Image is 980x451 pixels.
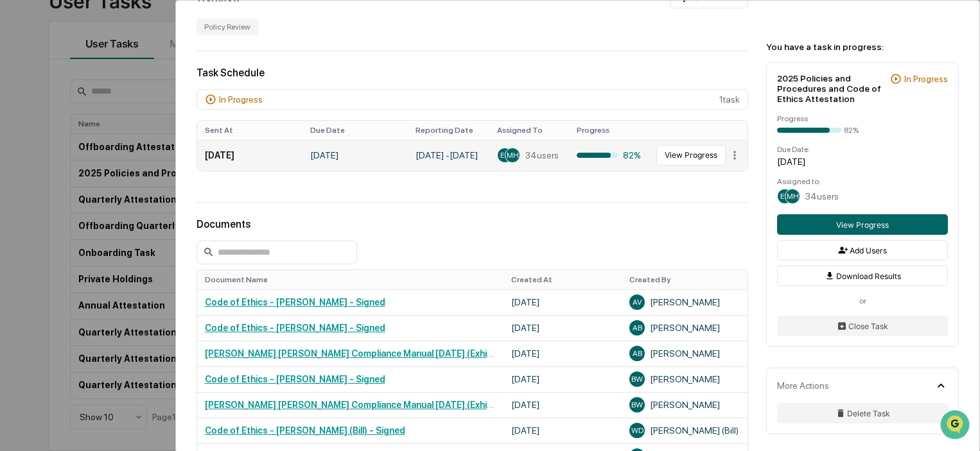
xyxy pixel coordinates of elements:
img: Emily Lusk [13,197,33,217]
span: 34 users [525,150,559,160]
span: [DATE] [114,209,140,219]
div: [PERSON_NAME] [629,371,740,387]
div: Documents [197,218,748,230]
div: Start new chat [58,98,211,111]
div: Assigned to: [777,177,948,186]
span: BW [631,400,643,409]
span: Data Lookup [26,287,81,300]
div: Due Date: [777,145,948,154]
th: Created At [503,270,622,289]
span: WD [631,426,643,435]
td: [DATE] [503,341,622,366]
td: [DATE] [503,418,622,443]
span: Attestations [106,262,159,275]
td: [DATE] [503,315,622,341]
span: [PERSON_NAME] [40,174,104,185]
td: [DATE] [503,366,622,392]
img: Jack Rasmussen [13,162,33,183]
div: More Actions [777,380,829,391]
div: [PERSON_NAME] [629,294,740,310]
span: AB [633,349,642,358]
span: • [107,174,111,185]
span: AB [633,323,642,332]
div: 82% [577,150,641,160]
a: Code of Ethics - [PERSON_NAME] - Signed [205,323,385,333]
span: [DATE] [114,174,140,185]
a: 🖐️Preclearance [8,257,88,280]
div: [PERSON_NAME] [629,346,740,361]
span: BW [631,375,643,384]
th: Assigned To [489,121,569,140]
img: 8933085812038_c878075ebb4cc5468115_72.jpg [27,98,50,121]
div: [PERSON_NAME] [629,320,740,336]
a: [PERSON_NAME] [PERSON_NAME] Compliance Manual [DATE] (Exhibits Follow) - [PERSON_NAME] - Signed [205,400,654,410]
td: [DATE] [503,289,622,315]
p: How can we help? [13,27,234,47]
div: Task Schedule [197,67,748,79]
button: See all [199,140,234,155]
a: Powered byPylon [91,318,155,328]
div: [DATE] [777,157,948,167]
div: We're available if you need us! [58,111,177,121]
div: Policy Review [197,19,258,35]
button: Delete Task [777,403,948,423]
div: 🔎 [13,288,23,298]
a: 🔎Data Lookup [8,282,86,305]
div: 82% [844,126,859,135]
span: 34 users [805,191,839,201]
th: Progress [569,121,649,140]
span: AV [633,298,642,307]
div: 🖐️ [13,264,23,274]
a: Code of Ethics - [PERSON_NAME] - Signed [205,374,385,384]
div: or [777,296,948,305]
span: [PERSON_NAME] [40,209,104,219]
div: In Progress [219,94,263,105]
span: • [107,209,111,219]
div: 1 task [197,89,748,110]
a: Code of Ethics - [PERSON_NAME] - Signed [205,297,385,307]
span: MH [507,151,519,160]
div: In Progress [904,74,948,84]
span: MH [787,192,799,201]
span: EP [780,192,789,201]
div: You have a task in progress: [766,42,959,52]
div: Past conversations [13,142,86,153]
img: 1746055101610-c473b297-6a78-478c-a979-82029cc54cd1 [13,98,36,121]
div: Progress [777,114,948,123]
td: [DATE] [302,140,408,171]
span: EP [500,151,509,160]
img: 1746055101610-c473b297-6a78-478c-a979-82029cc54cd1 [26,175,36,185]
th: Due Date [302,121,408,140]
span: Preclearance [26,262,83,275]
button: Download Results [777,266,948,286]
iframe: Open customer support [939,409,974,443]
td: [DATE] - [DATE] [408,140,489,171]
th: Reporting Date [408,121,489,140]
a: Code of Ethics - [PERSON_NAME] (Bill) - Signed [205,425,405,436]
button: Start new chat [218,102,234,117]
th: Sent At [197,121,302,140]
div: [PERSON_NAME] [629,397,740,413]
div: 2025 Policies and Procedures and Code of Ethics Attestation [777,73,885,104]
th: Document Name [197,270,503,289]
button: View Progress [777,214,948,235]
a: [PERSON_NAME] [PERSON_NAME] Compliance Manual [DATE] (Exhibits Follow) - [PERSON_NAME] - Signed [205,348,654,359]
button: View Progress [656,145,726,166]
div: [PERSON_NAME] (Bill) [629,423,740,438]
input: Clear [33,58,212,72]
th: Created By [622,270,748,289]
button: Add Users [777,240,948,260]
td: [DATE] [503,392,622,418]
div: 🗄️ [93,264,103,274]
td: [DATE] [197,140,302,171]
span: Pylon [128,318,155,328]
a: 🗄️Attestations [88,257,164,280]
button: Close Task [777,316,948,336]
